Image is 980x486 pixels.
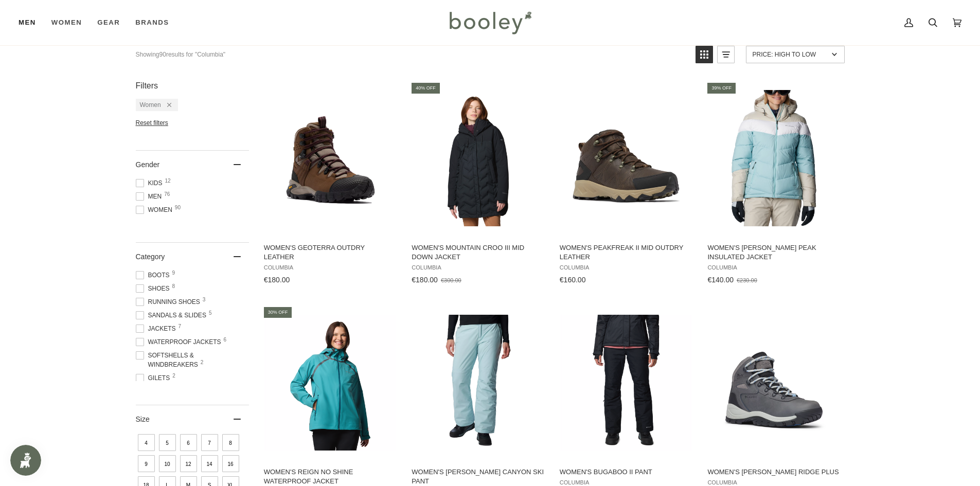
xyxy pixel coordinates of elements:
[707,83,736,94] div: 39% off
[707,264,841,271] span: Columbia
[560,243,693,262] span: Women's Peakfreak II Mid OutDry Leather
[161,101,171,109] div: Remove filter: Women
[201,455,218,472] span: Size: 14
[412,264,545,271] span: Columbia
[172,271,175,276] span: 9
[707,276,734,284] span: €140.00
[136,324,179,333] span: Jackets
[180,455,197,472] span: Size: 12
[136,192,165,201] span: Men
[136,284,173,293] span: Shoes
[717,46,735,63] a: View list mode
[172,284,175,289] span: 8
[707,243,841,262] span: Women's [PERSON_NAME] Peak Insulated Jacket
[707,479,841,486] span: Columbia
[558,315,694,451] img: Columbia Women's Bugaboo II Pant Black - Booley Galway
[706,315,842,451] img: Columbia Women's Newton Ridge Plus Quarry / Cool Wave - Booley Galway
[201,360,204,365] span: 2
[19,17,36,28] span: Men
[707,467,841,477] span: Women's [PERSON_NAME] Ridge Plus
[201,434,218,451] span: Size: 7
[222,455,239,472] span: Size: 16
[135,17,169,28] span: Brands
[164,192,170,197] span: 76
[222,434,239,451] span: Size: 8
[412,83,440,94] div: 40% off
[136,160,160,169] span: Gender
[262,81,399,288] a: Women's Geoterra Outdry Leather
[209,311,212,316] span: 5
[706,81,842,288] a: Women's Abbott Peak Insulated Jacket
[138,434,155,451] span: Size: 4
[441,277,461,283] span: €300.00
[706,90,842,226] img: Columbia Women's Abbott Peak Insulated Jacket Aqua Haze / Dark Stone / White - Booley Galway
[172,373,175,379] span: 2
[179,324,182,329] span: 7
[445,8,535,38] img: Booley
[262,90,399,226] img: Columbia Women's Geoterra Outdry Leather Dark Brown / Moonvista - Booley Galway
[412,276,438,284] span: €180.00
[696,46,713,63] a: View grid mode
[136,297,203,307] span: Running Shoes
[560,479,693,486] span: Columbia
[558,90,694,226] img: Columbia Women's Peakfreak II Mid OutDry Leather Cordovan / Black - Booley Galway
[136,178,166,188] span: Kids
[136,119,249,127] li: Reset filters
[136,253,165,261] span: Category
[410,81,546,288] a: Women's Mountain Croo III Mid Down Jacket
[136,119,168,127] span: Reset filters
[140,101,161,109] span: Women
[737,277,757,283] span: €230.00
[412,467,545,486] span: Women's [PERSON_NAME] Canyon Ski Pant
[264,467,397,486] span: Women's Reign No Shine Waterproof Jacket
[180,434,197,451] span: Size: 6
[136,337,224,347] span: Waterproof Jackets
[136,311,209,320] span: Sandals & Slides
[203,297,206,302] span: 3
[560,264,693,271] span: Columbia
[136,351,249,369] span: Softshells & Windbreakers
[138,455,155,472] span: Size: 9
[560,276,586,284] span: €160.00
[746,46,845,63] a: Sort options
[136,271,173,280] span: Boots
[264,264,397,271] span: Columbia
[264,307,292,318] div: 30% off
[224,337,227,343] span: 6
[159,51,166,58] b: 90
[264,243,397,262] span: Women's Geoterra Outdry Leather
[412,243,545,262] span: Women's Mountain Croo III Mid Down Jacket
[136,373,173,383] span: Gilets
[136,415,150,423] span: Size
[165,178,171,184] span: 12
[159,455,176,472] span: Size: 10
[264,276,290,284] span: €180.00
[175,205,181,210] span: 90
[51,17,82,28] span: Women
[10,445,41,476] iframe: Button to open loyalty program pop-up
[560,467,693,477] span: Women's Bugaboo II Pant
[558,81,694,288] a: Women's Peakfreak II Mid OutDry Leather
[136,81,158,91] span: Filters
[262,315,399,451] img: Columbia Women's Reign No Shine Waterproof Jacket River Blue - Booley Galway
[136,46,226,63] div: Showing results for "Columbia"
[410,90,546,226] img: Columbia Women's Mountain Croo III Mid Down Jacket Black - Booley Galway
[97,17,120,28] span: Gear
[753,51,828,58] span: Price: High to Low
[136,205,175,214] span: Women
[159,434,176,451] span: Size: 5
